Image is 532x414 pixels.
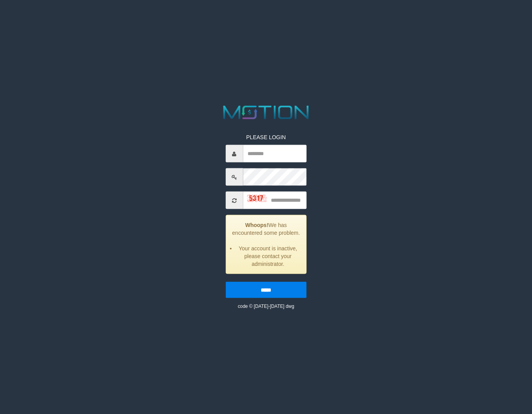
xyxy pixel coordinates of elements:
[238,304,294,309] small: code © [DATE]-[DATE] dwg
[225,215,306,274] div: We has encountered some problem.
[225,133,306,141] p: PLEASE LOGIN
[245,222,269,228] strong: Whoops!
[247,194,266,202] img: captcha
[235,245,300,268] li: Your account is inactive, please contact your administrator.
[220,103,313,122] img: MOTION_logo.png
